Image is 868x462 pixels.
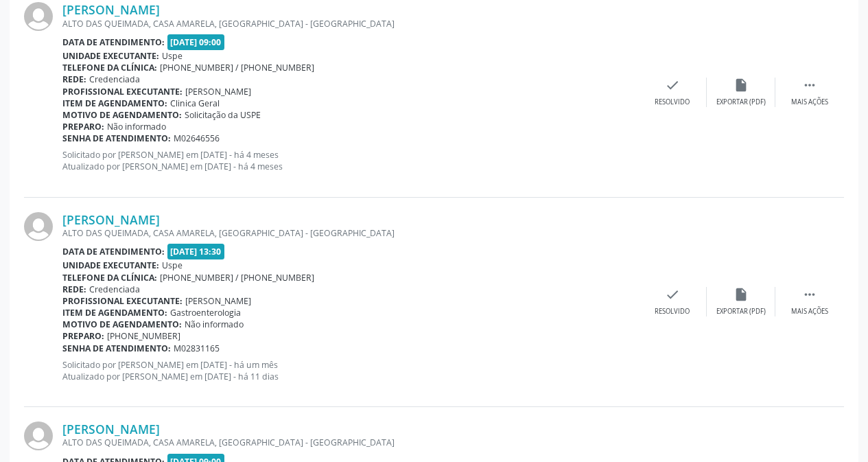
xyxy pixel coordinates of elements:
[62,62,157,73] b: Telefone da clínica:
[791,307,828,316] div: Mais ações
[62,18,638,30] div: ALTO DAS QUEIMADA, CASA AMARELA, [GEOGRAPHIC_DATA] - [GEOGRAPHIC_DATA]
[62,295,183,307] b: Profissional executante:
[62,259,159,271] b: Unidade executante:
[62,284,86,295] b: Rede:
[185,295,251,307] span: [PERSON_NAME]
[62,2,160,17] a: [PERSON_NAME]
[802,287,817,302] i: 
[62,50,159,62] b: Unidade executante:
[665,78,680,93] i: check
[62,73,86,85] b: Rede:
[62,343,171,354] b: Senha de atendimento:
[62,330,104,342] b: Preparo:
[655,97,690,107] div: Resolvido
[62,121,104,132] b: Preparo:
[185,319,244,330] span: Não informado
[716,307,766,316] div: Exportar (PDF)
[107,330,180,342] span: [PHONE_NUMBER]
[655,307,690,316] div: Resolvido
[170,307,241,319] span: Gastroenterologia
[791,97,828,107] div: Mais ações
[185,86,251,97] span: [PERSON_NAME]
[24,421,53,450] img: img
[167,244,225,259] span: [DATE] 13:30
[167,34,225,50] span: [DATE] 09:00
[734,287,749,302] i: insert_drive_file
[62,437,638,448] div: ALTO DAS QUEIMADA, CASA AMARELA, [GEOGRAPHIC_DATA] - [GEOGRAPHIC_DATA]
[162,50,183,62] span: Uspe
[160,62,314,73] span: [PHONE_NUMBER] / [PHONE_NUMBER]
[170,97,220,109] span: Clinica Geral
[160,272,314,284] span: [PHONE_NUMBER] / [PHONE_NUMBER]
[62,132,171,144] b: Senha de atendimento:
[62,212,160,227] a: [PERSON_NAME]
[716,97,766,107] div: Exportar (PDF)
[62,272,157,284] b: Telefone da clínica:
[62,227,638,239] div: ALTO DAS QUEIMADA, CASA AMARELA, [GEOGRAPHIC_DATA] - [GEOGRAPHIC_DATA]
[185,109,261,121] span: Solicitação da USPE
[62,359,638,382] p: Solicitado por [PERSON_NAME] em [DATE] - há um mês Atualizado por [PERSON_NAME] em [DATE] - há 11...
[62,307,167,319] b: Item de agendamento:
[62,149,638,172] p: Solicitado por [PERSON_NAME] em [DATE] - há 4 meses Atualizado por [PERSON_NAME] em [DATE] - há 4...
[89,284,140,295] span: Credenciada
[62,246,165,257] b: Data de atendimento:
[24,2,53,31] img: img
[62,36,165,48] b: Data de atendimento:
[174,132,220,144] span: M02646556
[665,287,680,302] i: check
[24,212,53,241] img: img
[162,259,183,271] span: Uspe
[62,319,182,330] b: Motivo de agendamento:
[802,78,817,93] i: 
[62,86,183,97] b: Profissional executante:
[62,97,167,109] b: Item de agendamento:
[734,78,749,93] i: insert_drive_file
[62,109,182,121] b: Motivo de agendamento:
[89,73,140,85] span: Credenciada
[174,343,220,354] span: M02831165
[62,421,160,437] a: [PERSON_NAME]
[107,121,166,132] span: Não informado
